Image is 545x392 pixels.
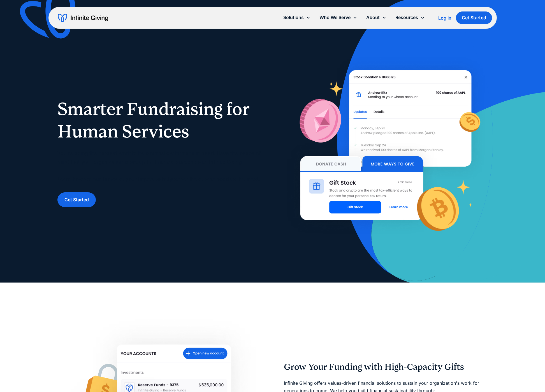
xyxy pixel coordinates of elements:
[395,14,418,21] div: Resources
[456,11,492,24] a: Get Started
[57,176,260,182] strong: Learn how we can increase your impact to help serve those who need us the most.
[284,362,488,372] h2: Grow Your Funding with High-Capacity Gifts
[57,149,261,183] p: You're doing the hardest work to help our fellow humans in need. Have the peace of mind that your...
[319,14,351,21] div: Who We Serve
[366,14,380,21] div: About
[57,98,261,143] h1: Smarter Fundraising for Human Services
[283,14,304,21] div: Solutions
[57,192,96,207] a: Get Started
[284,54,488,251] img: nonprofit donation platform for faith-based organizations and ministries
[438,16,451,20] div: Log In
[438,15,451,21] a: Log In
